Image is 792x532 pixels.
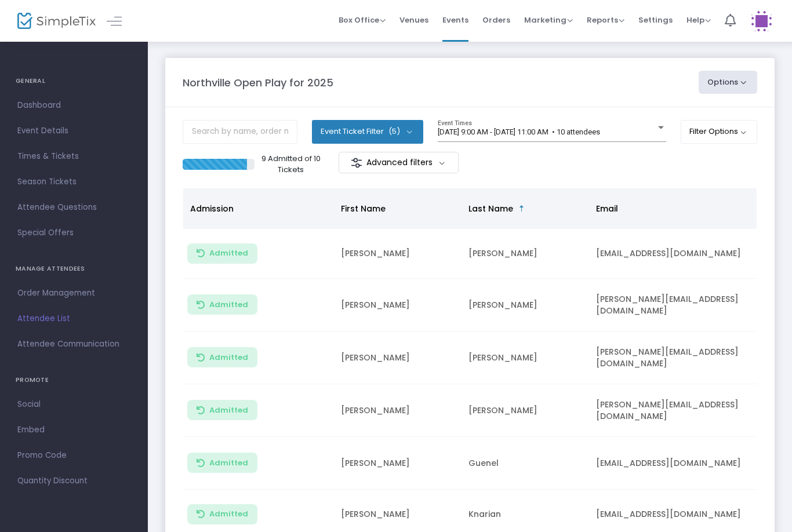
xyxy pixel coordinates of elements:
span: Social [17,397,130,412]
span: Promo Code [17,448,130,463]
td: [PERSON_NAME] [334,331,462,384]
td: [PERSON_NAME] [334,437,462,490]
span: Attendee Communication [17,337,130,352]
td: [PERSON_NAME][EMAIL_ADDRESS][DOMAIN_NAME] [589,384,763,437]
span: Admitted [209,249,248,258]
td: [PERSON_NAME] [334,229,462,279]
h4: PROMOTE [16,369,132,392]
button: Admitted [187,294,257,315]
span: Admitted [209,300,248,309]
span: Marketing [524,14,573,25]
h4: GENERAL [16,70,132,93]
td: [PERSON_NAME] [462,279,589,331]
span: Admitted [209,353,248,362]
span: Admitted [209,509,248,519]
h4: MANAGE ATTENDEES [16,257,132,280]
span: Event Details [17,123,130,139]
button: Filter Options [681,120,758,143]
span: Embed [17,422,130,438]
td: [PERSON_NAME] [334,384,462,437]
span: Dashboard [17,98,130,113]
span: Attendee Questions [17,200,130,215]
span: First Name [341,203,386,214]
button: Admitted [187,504,257,524]
td: [EMAIL_ADDRESS][DOMAIN_NAME] [589,437,763,490]
input: Search by name, order number, email, ip address [183,120,297,144]
span: Settings [638,5,673,35]
p: 9 Admitted of 10 Tickets [259,153,323,176]
span: Box Office [339,14,386,25]
span: Season Tickets [17,174,130,190]
td: [EMAIL_ADDRESS][DOMAIN_NAME] [589,229,763,279]
img: filter [351,157,362,169]
span: Email [596,203,618,214]
span: Order Management [17,286,130,301]
td: Guenel [462,437,589,490]
span: Help [686,14,711,25]
td: [PERSON_NAME][EMAIL_ADDRESS][DOMAIN_NAME] [589,279,763,331]
span: Special Offers [17,225,130,241]
button: Admitted [187,243,257,264]
td: [PERSON_NAME] [334,279,462,331]
span: Attendee List [17,311,130,326]
span: [DATE] 9:00 AM - [DATE] 11:00 AM • 10 attendees [438,127,600,136]
td: [PERSON_NAME] [462,384,589,437]
span: Admitted [209,458,248,468]
button: Event Ticket Filter(5) [312,120,423,143]
span: Admitted [209,406,248,415]
m-panel-title: Northville Open Play for 2025 [183,75,333,90]
span: Times & Tickets [17,149,130,164]
button: Admitted [187,453,257,473]
td: [PERSON_NAME][EMAIL_ADDRESS][DOMAIN_NAME] [589,331,763,384]
span: Quantity Discount [17,473,130,489]
button: Admitted [187,347,257,367]
span: Sortable [517,204,526,213]
td: [PERSON_NAME] [462,331,589,384]
button: Options [699,71,758,94]
td: [PERSON_NAME] [462,229,589,279]
button: Admitted [187,400,257,420]
span: Admission [190,203,234,214]
span: Events [442,5,468,35]
span: Venues [399,5,428,35]
m-button: Advanced filters [339,152,459,173]
span: Reports [587,14,624,25]
span: Last Name [468,203,513,214]
span: Orders [482,5,510,35]
span: (5) [388,127,400,136]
